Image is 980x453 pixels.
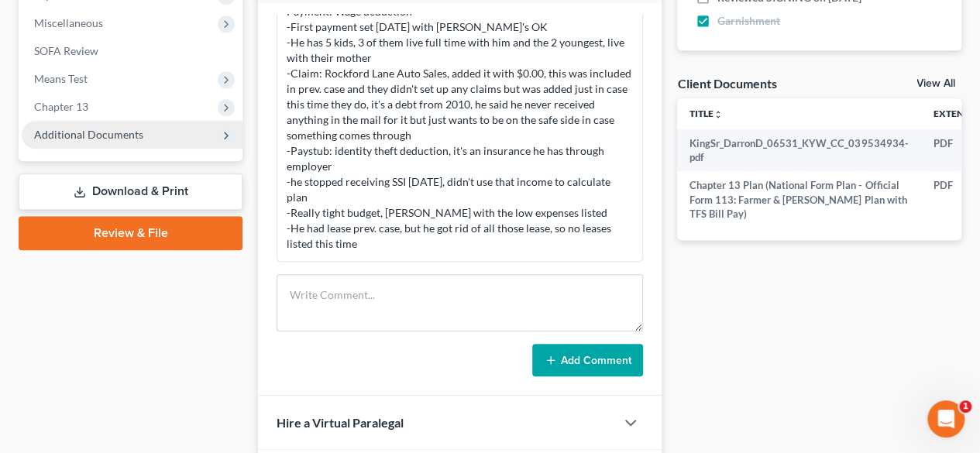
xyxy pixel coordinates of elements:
[34,100,88,113] span: Chapter 13
[689,108,723,119] a: Titleunfold_more
[714,110,723,119] i: unfold_more
[34,16,103,29] span: Miscellaneous
[277,415,404,430] span: Hire a Virtual Paralegal
[677,129,920,172] td: KingSr_DarronD_06531_KYW_CC_039534934-pdf
[34,72,88,85] span: Means Test
[34,128,143,141] span: Additional Documents
[717,13,780,29] span: Garnishment
[19,216,242,250] a: Review & File
[927,400,965,438] iframe: Intercom live chat
[677,75,776,91] div: Client Documents
[916,78,955,89] a: View All
[22,37,242,65] a: SOFA Review
[34,44,98,57] span: SOFA Review
[677,171,920,228] td: Chapter 13 Plan (National Form Plan - Official Form 113: Farmer & [PERSON_NAME] Plan with TFS Bil...
[532,344,643,376] button: Add Comment
[19,173,242,210] a: Download & Print
[959,400,971,413] span: 1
